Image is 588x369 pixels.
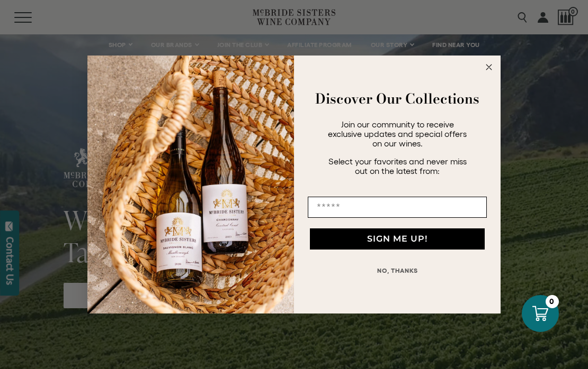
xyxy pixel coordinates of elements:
button: SIGN ME UP! [310,228,485,250]
span: Join our community to receive exclusive updates and special offers on our wines. [328,119,467,148]
button: Close dialog [483,61,495,73]
div: 0 [546,295,559,308]
span: Select your favorites and never miss out on the latest from: [328,156,467,176]
strong: Discover Our Collections [315,88,479,109]
input: Email [308,197,487,218]
button: NO, THANKS [308,260,487,281]
img: 42653730-7e35-4af7-a99d-12bf478283cf.jpeg [87,56,294,313]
